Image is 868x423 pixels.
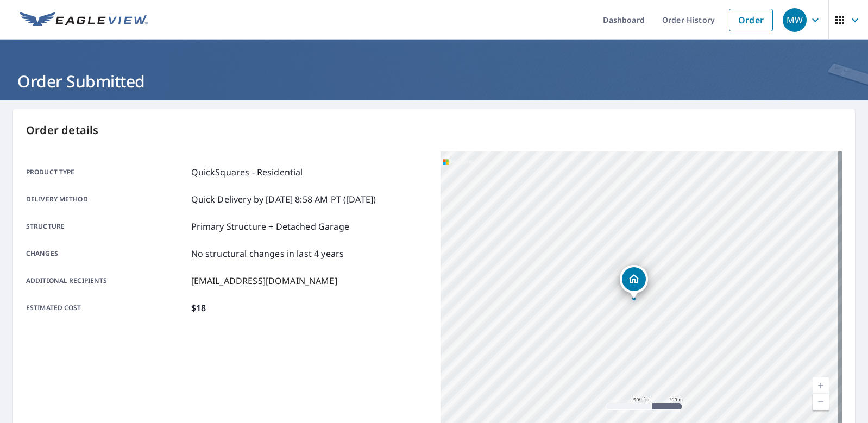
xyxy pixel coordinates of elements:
[26,301,187,314] p: Estimated cost
[26,166,187,179] p: Product type
[191,301,206,314] p: $18
[26,122,842,138] p: Order details
[191,166,303,179] p: QuickSquares - Residential
[13,70,855,92] h1: Order Submitted
[191,220,349,233] p: Primary Structure + Detached Garage
[26,220,187,233] p: Structure
[191,247,344,260] p: No structural changes in last 4 years
[729,9,773,31] a: Order
[813,394,829,410] a: Current Level 16, Zoom Out
[26,247,187,260] p: Changes
[26,274,187,287] p: Additional recipients
[620,265,648,299] div: Dropped pin, building 1, Residential property, 684 Storm Rd Loretto, PA 15940
[26,193,187,206] p: Delivery method
[191,274,337,287] p: [EMAIL_ADDRESS][DOMAIN_NAME]
[813,377,829,394] a: Current Level 16, Zoom In
[20,12,148,28] img: EV Logo
[191,193,376,206] p: Quick Delivery by [DATE] 8:58 AM PT ([DATE])
[783,8,807,32] div: MW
